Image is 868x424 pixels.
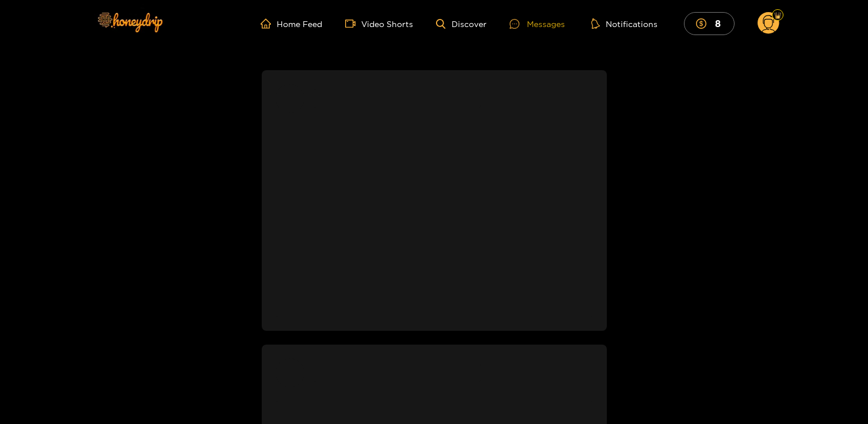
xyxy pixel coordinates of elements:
[713,17,722,29] mark: 8
[588,18,661,29] button: Notifications
[774,12,781,19] img: Fan Level
[510,17,565,30] div: Messages
[436,19,486,29] a: Discover
[261,18,322,29] a: Home Feed
[345,18,413,29] a: Video Shorts
[684,12,735,35] button: 8
[261,18,277,29] span: home
[696,18,712,29] span: dollar
[345,18,361,29] span: video-camera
